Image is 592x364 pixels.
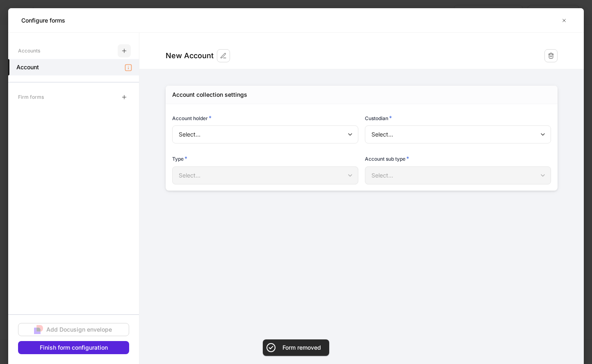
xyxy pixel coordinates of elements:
h6: Type [172,155,187,163]
div: Finish form configuration [40,344,108,352]
h6: Account holder [172,114,212,122]
h6: Custodian [365,114,392,122]
div: Firm forms [18,90,44,104]
div: Select... [365,125,551,143]
a: Account [8,59,139,75]
div: Select... [172,166,358,184]
div: Select... [172,125,358,143]
div: Accounts [18,43,40,58]
h6: Account sub type [365,155,409,163]
h5: Form removed [282,344,321,352]
div: Select... [365,166,551,184]
div: Account collection settings [172,91,247,99]
div: Add Docusign envelope [46,325,112,334]
h5: Configure forms [21,16,65,25]
button: Add Docusign envelope [18,323,129,336]
button: Finish form configuration [18,341,129,354]
h5: Account [16,63,39,71]
div: New Account [166,51,214,61]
